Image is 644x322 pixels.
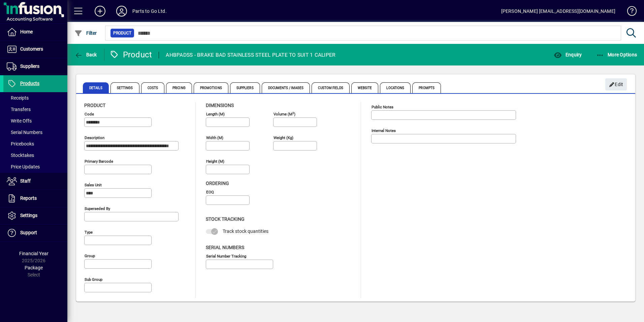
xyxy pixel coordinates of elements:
[372,128,396,133] mat-label: Internal Notes
[20,63,39,69] span: Suppliers
[166,82,192,93] span: Pricing
[206,216,245,222] span: Stock Tracking
[206,245,244,250] span: Serial Numbers
[206,112,225,116] mat-label: Length (m)
[3,224,67,241] a: Support
[206,253,246,258] mat-label: Serial Number tracking
[85,206,110,211] mat-label: Superseded by
[3,92,67,104] a: Receipts
[85,159,113,164] mat-label: Primary barcode
[3,190,67,207] a: Reports
[85,230,93,235] mat-label: Type
[273,112,295,116] mat-label: Volume (m )
[223,229,268,234] span: Track stock quantities
[3,104,67,115] a: Transfers
[412,82,441,93] span: Prompts
[166,50,335,60] div: AHBPADSS - BRAKE BAD STAINLESS STEEL PLATE TO SUIT 1 CALIPER
[7,141,34,146] span: Pricebooks
[7,164,40,169] span: Price Updates
[85,277,102,282] mat-label: Sub group
[3,115,67,127] a: Write Offs
[20,213,37,218] span: Settings
[73,27,99,39] button: Filter
[3,173,67,190] a: Staff
[84,103,105,108] span: Product
[20,46,43,52] span: Customers
[110,82,139,93] span: Settings
[596,52,637,57] span: More Options
[206,103,234,108] span: Dimensions
[3,150,67,161] a: Stocktakes
[3,24,67,41] a: Home
[292,111,294,114] sup: 3
[206,190,214,194] mat-label: EOQ
[7,118,32,124] span: Write Offs
[20,195,37,201] span: Reports
[132,6,167,17] div: Parts to Go Ltd.
[89,5,111,17] button: Add
[230,82,260,93] span: Suppliers
[206,181,229,186] span: Ordering
[351,82,379,93] span: Website
[85,253,95,258] mat-label: Group
[19,251,49,256] span: Financial Year
[74,30,97,36] span: Filter
[3,58,67,75] a: Suppliers
[20,81,39,86] span: Products
[67,49,104,61] app-page-header-button: Back
[372,105,393,109] mat-label: Public Notes
[7,107,31,112] span: Transfers
[25,265,43,270] span: Package
[113,30,131,36] span: Product
[3,127,67,138] a: Serial Numbers
[594,49,639,61] button: More Options
[312,82,349,93] span: Custom Fields
[20,29,33,34] span: Home
[501,6,615,17] div: [PERSON_NAME] [EMAIL_ADDRESS][DOMAIN_NAME]
[85,183,102,187] mat-label: Sales unit
[206,135,223,140] mat-label: Width (m)
[3,207,67,224] a: Settings
[262,82,310,93] span: Documents / Images
[85,135,104,140] mat-label: Description
[605,78,627,90] button: Edit
[552,49,583,61] button: Enquiry
[7,153,34,158] span: Stocktakes
[20,230,37,235] span: Support
[622,1,636,23] a: Knowledge Base
[7,130,42,135] span: Serial Numbers
[74,52,97,57] span: Back
[273,135,293,140] mat-label: Weight (Kg)
[3,138,67,150] a: Pricebooks
[111,5,132,17] button: Profile
[83,82,109,93] span: Details
[3,41,67,58] a: Customers
[380,82,411,93] span: Locations
[7,95,29,101] span: Receipts
[194,82,228,93] span: Promotions
[3,161,67,172] a: Price Updates
[85,112,94,116] mat-label: Code
[109,49,152,60] div: Product
[20,178,31,184] span: Staff
[609,79,623,90] span: Edit
[554,52,582,57] span: Enquiry
[141,82,165,93] span: Costs
[73,49,99,61] button: Back
[206,159,224,164] mat-label: Height (m)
